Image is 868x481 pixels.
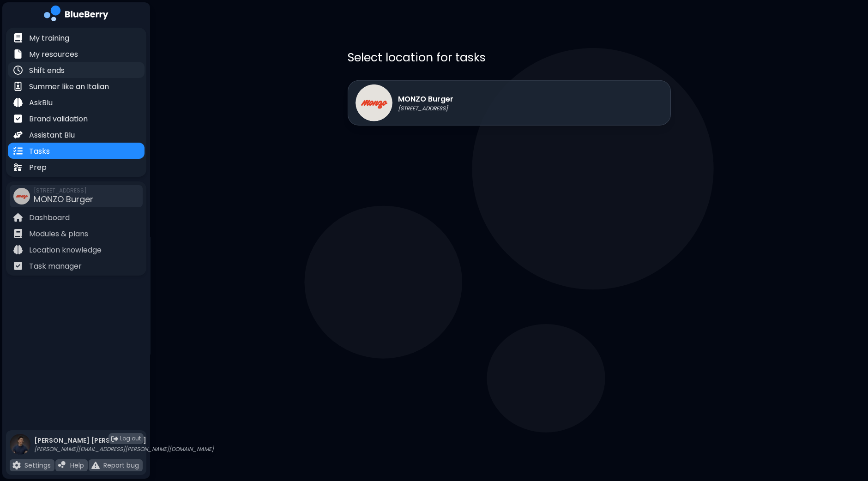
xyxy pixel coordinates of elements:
[91,461,100,469] img: file icon
[29,261,82,272] p: Task manager
[13,82,23,91] img: file icon
[29,130,75,141] p: Assistant Blu
[29,97,53,108] p: AskBlu
[29,212,70,223] p: Dashboard
[29,33,69,44] p: My training
[13,245,23,254] img: file icon
[13,261,23,271] img: file icon
[34,187,93,194] span: [STREET_ADDRESS]
[13,98,23,107] img: file icon
[13,188,30,204] img: company thumbnail
[13,130,23,139] img: file icon
[34,436,214,445] p: [PERSON_NAME] [PERSON_NAME]
[29,228,88,240] p: Modules & plans
[29,81,109,92] p: Summer like an Italian
[10,434,30,464] img: profile photo
[398,94,453,105] p: MONZO Burger
[29,146,50,157] p: Tasks
[111,435,118,442] img: logout
[398,105,453,112] p: [STREET_ADDRESS]
[29,49,78,60] p: My resources
[29,162,47,173] p: Prep
[348,50,671,65] p: Select location for tasks
[24,461,51,469] p: Settings
[13,49,23,59] img: file icon
[13,213,23,222] img: file icon
[29,114,88,125] p: Brand validation
[44,6,108,24] img: company logo
[103,461,139,469] p: Report bug
[29,245,102,256] p: Location knowledge
[13,114,23,123] img: file icon
[34,193,93,205] span: MONZO Burger
[29,65,65,76] p: Shift ends
[13,146,23,156] img: file icon
[70,461,84,469] p: Help
[13,229,23,238] img: file icon
[120,435,141,442] span: Log out
[13,66,23,75] img: file icon
[356,84,392,121] img: MONZO Burger logo
[34,445,214,453] p: [PERSON_NAME][EMAIL_ADDRESS][PERSON_NAME][DOMAIN_NAME]
[58,461,66,469] img: file icon
[13,162,23,172] img: file icon
[13,33,23,42] img: file icon
[12,461,21,469] img: file icon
